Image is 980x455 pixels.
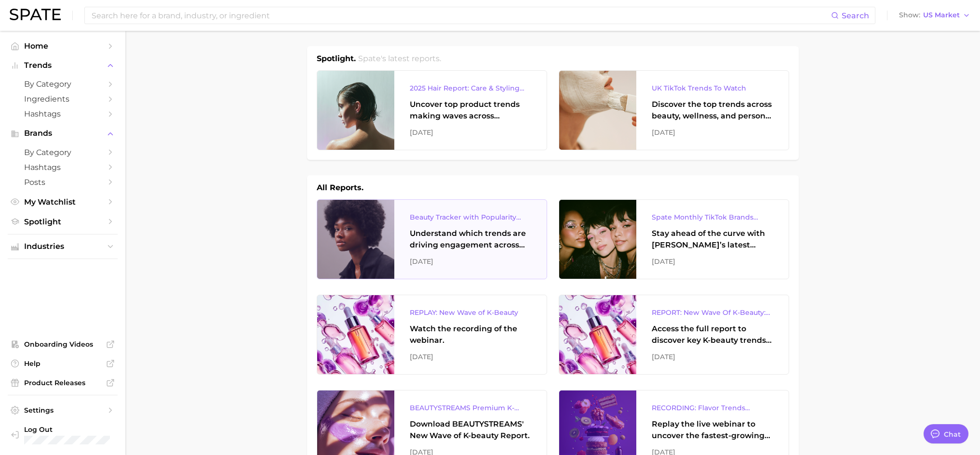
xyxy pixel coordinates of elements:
div: [DATE] [652,256,773,267]
a: REPLAY: New Wave of K-BeautyWatch the recording of the webinar.[DATE] [317,295,547,375]
a: Beauty Tracker with Popularity IndexUnderstand which trends are driving engagement across platfor... [317,199,547,279]
span: My Watchlist [24,197,101,207]
a: Help [8,356,118,371]
span: Show [899,13,920,18]
div: Understand which trends are driving engagement across platforms in the skin, hair, makeup, and fr... [410,228,531,251]
div: [DATE] [652,127,773,138]
a: UK TikTok Trends To WatchDiscover the top trends across beauty, wellness, and personal care on Ti... [559,70,789,150]
div: Watch the recording of the webinar. [410,323,531,346]
img: SPATE [10,9,61,20]
span: Hashtags [24,163,101,172]
button: Brands [8,126,118,141]
a: Log out. Currently logged in with e-mail farnell.ar@pg.com. [8,422,118,447]
a: Ingredients [8,91,118,106]
a: Settings [8,403,118,417]
span: Log Out [24,425,110,434]
span: Industries [24,242,101,251]
div: BEAUTYSTREAMS Premium K-beauty Trends Report [410,402,531,414]
span: Ingredients [24,94,101,104]
div: Replay the live webinar to uncover the fastest-growing flavor trends and what they signal about e... [652,418,773,442]
span: Onboarding Videos [24,340,101,349]
a: REPORT: New Wave Of K-Beauty: [GEOGRAPHIC_DATA]’s Trending Innovations In Skincare & Color Cosmet... [559,295,789,375]
span: Brands [24,129,101,138]
a: Product Releases [8,376,118,390]
input: Search here for a brand, industry, or ingredient [91,7,831,24]
a: 2025 Hair Report: Care & Styling ProductsUncover top product trends making waves across platforms... [317,70,547,150]
div: 2025 Hair Report: Care & Styling Products [410,82,531,94]
div: Beauty Tracker with Popularity Index [410,211,531,223]
div: Access the full report to discover key K-beauty trends influencing [DATE] beauty market [652,323,773,346]
a: by Category [8,145,118,160]
div: Stay ahead of the curve with [PERSON_NAME]’s latest monthly tracker, spotlighting the fastest-gro... [652,228,773,251]
div: Uncover top product trends making waves across platforms — along with key insights into benefits,... [410,99,531,122]
a: Hashtags [8,106,118,121]
div: UK TikTok Trends To Watch [652,82,773,94]
div: Discover the top trends across beauty, wellness, and personal care on TikTok [GEOGRAPHIC_DATA]. [652,99,773,122]
a: Posts [8,175,118,190]
a: Spotlight [8,214,118,229]
span: Search [842,11,869,20]
span: Product Releases [24,378,101,387]
div: RECORDING: Flavor Trends Decoded - What's New & What's Next According to TikTok & Google [652,402,773,414]
div: [DATE] [410,351,531,363]
div: Spate Monthly TikTok Brands Tracker [652,211,773,223]
span: Settings [24,406,101,415]
h2: Spate's latest reports. [358,53,441,65]
a: by Category [8,77,118,91]
div: [DATE] [652,351,773,363]
span: by Category [24,79,101,89]
span: Spotlight [24,217,101,226]
a: Hashtags [8,160,118,175]
span: Home [24,41,101,51]
button: Industries [8,239,118,254]
h1: Spotlight. [317,53,356,65]
div: [DATE] [410,127,531,138]
a: Spate Monthly TikTok Brands TrackerStay ahead of the curve with [PERSON_NAME]’s latest monthly tr... [559,199,789,279]
span: by Category [24,148,101,157]
a: Onboarding Videos [8,337,118,351]
span: Hashtags [24,109,101,118]
div: REPORT: New Wave Of K-Beauty: [GEOGRAPHIC_DATA]’s Trending Innovations In Skincare & Color Cosmetics [652,307,773,318]
div: [DATE] [410,256,531,267]
span: US Market [923,13,960,18]
div: Download BEAUTYSTREAMS' New Wave of K-beauty Report. [410,418,531,442]
a: My Watchlist [8,195,118,209]
div: REPLAY: New Wave of K-Beauty [410,307,531,318]
span: Posts [24,178,101,187]
h1: All Reports. [317,182,363,194]
button: Trends [8,58,118,73]
span: Help [24,359,101,368]
a: Home [8,39,118,53]
span: Trends [24,61,101,70]
button: ShowUS Market [897,9,973,22]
